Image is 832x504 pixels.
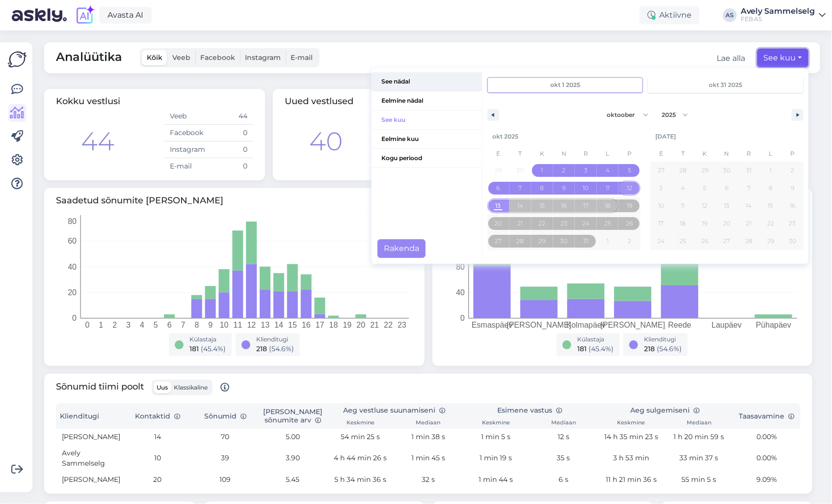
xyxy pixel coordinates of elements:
button: Eelmine nädal [372,91,482,111]
button: 30 [553,232,575,250]
td: 54 min 25 s [327,429,395,445]
th: [PERSON_NAME] sõnumite arv [259,403,327,429]
span: 181 [577,344,587,353]
tspan: 4 [140,321,144,329]
button: 14 [510,197,532,215]
button: 21 [510,215,532,232]
td: 10 [124,445,191,472]
tspan: 5 [154,321,158,329]
tspan: 9 [208,321,213,329]
span: 22 [767,215,774,232]
tspan: 0 [85,321,89,329]
span: 25 [680,232,687,250]
button: 10 [650,197,672,215]
button: Lae alla [717,53,746,64]
span: Saadetud sõnumite [PERSON_NAME] [56,194,413,207]
span: Uued vestlused [285,96,353,107]
span: 24 [658,232,665,250]
button: 8 [531,179,553,197]
span: T [672,146,695,162]
button: 7 [738,179,760,197]
th: Esimene vastus [462,403,597,418]
span: 20 [723,215,730,232]
tspan: 15 [288,321,297,329]
button: 24 [575,215,597,232]
a: Avely SammelselgFEB AS [741,7,826,23]
button: 20 [716,215,738,232]
td: 39 [191,445,259,472]
tspan: 10 [220,321,229,329]
button: 16 [781,197,804,215]
button: Eelmine kuu [372,130,482,149]
td: Veeb [164,108,209,125]
button: 1 [760,162,782,179]
span: 1 [770,162,772,179]
td: 0 [209,141,253,158]
tspan: Reede [668,321,691,329]
span: 24 [582,215,590,232]
button: 23 [781,215,804,232]
span: Eelmine nädal [372,91,482,110]
span: 31 [583,232,589,250]
span: 7 [747,179,751,197]
tspan: 3 [126,321,131,329]
div: okt 2025 [487,127,641,146]
th: Klienditugi [56,403,124,429]
span: ( 45.4 %) [201,344,226,353]
span: 4 [606,162,610,179]
th: Taasavamine [733,403,801,429]
button: See kuu [757,49,808,67]
button: 23 [553,215,575,232]
td: [PERSON_NAME] [56,429,124,445]
td: 5.00 [259,429,327,445]
tspan: 19 [343,321,352,329]
div: 44 [81,122,114,161]
span: 12 [702,197,708,215]
button: 13 [716,197,738,215]
button: 25 [672,232,695,250]
tspan: 60 [68,237,77,245]
button: 8 [760,179,782,197]
td: 55 min 5 s [665,472,733,488]
td: 20 [124,472,191,488]
button: 9 [553,179,575,197]
button: Rakenda [377,239,426,258]
button: 27 [487,232,510,250]
span: 3 [584,162,588,179]
button: 5 [618,162,641,179]
button: 4 [597,162,619,179]
span: Analüütika [56,48,122,67]
span: Kõik [147,53,162,62]
span: Uus [157,384,168,391]
span: 16 [561,197,566,215]
button: 16 [553,197,575,215]
tspan: Kolmapäev [566,321,605,329]
button: 27 [716,232,738,250]
span: 15 [539,197,545,215]
td: 5.45 [259,472,327,488]
button: 21 [738,215,760,232]
button: 11 [672,197,695,215]
td: 109 [191,472,259,488]
span: Veeb [172,53,190,62]
tspan: 1 [99,321,103,329]
button: 5 [694,179,716,197]
input: Early [488,78,643,92]
td: 1 min 44 s [462,472,530,488]
button: 17 [575,197,597,215]
td: 0.00% [733,445,801,472]
span: Kokku vestlusi [56,96,120,107]
span: P [618,146,641,162]
span: 4 [681,179,685,197]
th: Sõnumid [191,403,259,429]
span: 26 [701,232,708,250]
span: ( 54.6 %) [269,344,294,353]
span: 14 [517,197,523,215]
div: Klienditugi [644,335,682,344]
tspan: 80 [456,263,465,271]
td: 44 [209,108,253,125]
td: 1 min 5 s [462,429,530,445]
button: 9 [781,179,804,197]
tspan: 8 [194,321,199,329]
